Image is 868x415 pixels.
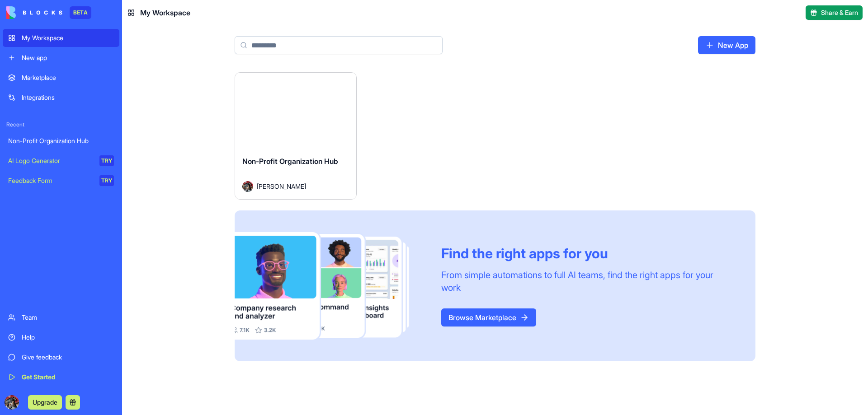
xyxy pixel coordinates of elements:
[3,89,119,107] a: Integrations
[3,348,119,366] a: Give feedback
[28,395,62,410] button: Upgrade
[22,353,114,362] div: Give feedback
[22,333,114,342] div: Help
[28,397,62,406] a: Upgrade
[5,395,19,410] img: ACg8ocJUIPClWj4kTx_1nfphl2qWAPh6ybu2Sg3SFxg2UqO99-NFAeifpQ=s96-c
[3,69,119,87] a: Marketplace
[8,136,114,145] div: Non-Profit Organization Hub
[8,176,93,185] div: Feedback Form
[3,172,119,190] a: Feedback FormTRY
[22,373,114,382] div: Get Started
[242,181,253,192] img: Avatar
[22,313,114,322] div: Team
[3,132,119,150] a: Non-Profit Organization Hub
[8,156,93,165] div: AI Logo Generator
[3,49,119,67] a: New app
[140,7,190,18] span: My Workspace
[6,6,91,19] a: BETA
[698,36,755,54] a: New App
[99,155,114,166] div: TRY
[99,175,114,186] div: TRY
[3,152,119,170] a: AI Logo GeneratorTRY
[22,93,114,102] div: Integrations
[22,53,114,62] div: New app
[3,328,119,346] a: Help
[441,269,734,294] div: From simple automations to full AI teams, find the right apps for your work
[22,73,114,82] div: Marketplace
[441,308,536,326] a: Browse Marketplace
[242,157,338,166] span: Non-Profit Organization Hub
[3,121,119,128] span: Recent
[6,6,62,19] img: logo
[257,182,306,191] span: [PERSON_NAME]
[441,245,734,261] div: Find the right apps for you
[235,72,357,200] a: Non-Profit Organization HubAvatar[PERSON_NAME]
[806,5,863,20] button: Share & Earn
[3,308,119,326] a: Team
[3,29,119,47] a: My Workspace
[235,232,427,340] img: Frame_181_egmpey.png
[821,8,858,17] span: Share & Earn
[70,6,91,19] div: BETA
[3,368,119,386] a: Get Started
[22,33,114,42] div: My Workspace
